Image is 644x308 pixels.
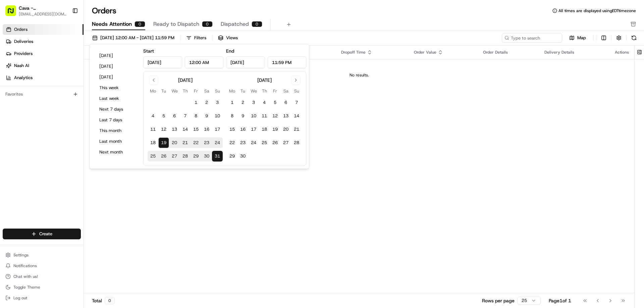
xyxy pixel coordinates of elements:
input: Time [268,56,307,68]
button: 15 [191,124,201,135]
th: Thursday [259,87,270,95]
button: Toggle Theme [3,283,81,292]
button: [DATE] 12:00 AM - [DATE] 11:59 PM [89,33,177,43]
span: Orders [14,26,28,33]
img: 1736555255976-a54dd68f-1ca7-489b-9aae-adbdc363a1c4 [13,104,19,110]
a: 📗Knowledge Base [4,147,54,159]
button: 27 [280,137,291,148]
button: 7 [180,111,191,121]
button: Notifications [3,261,81,270]
button: This week [96,83,137,93]
button: 19 [158,137,169,148]
div: Delivery Details [544,50,604,55]
button: 11 [148,124,158,135]
input: Date [226,56,265,68]
th: Sunday [291,87,302,95]
button: 14 [180,124,191,135]
a: Deliveries [3,36,84,47]
div: 0 [135,21,145,27]
input: Time [185,56,224,68]
button: Go to next month [291,75,301,85]
img: Wisdom Oko [7,98,17,111]
span: Nash AI [14,63,29,69]
button: 31 [212,151,223,162]
span: All times are displayed using EDT timezone [558,8,636,13]
span: Log out [13,295,27,301]
span: Views [226,35,238,41]
button: 9 [237,111,248,121]
button: Cava - [GEOGRAPHIC_DATA] [19,5,67,11]
button: 5 [270,97,280,108]
div: Dropoff Time [341,50,403,55]
span: [DATE] 12:00 AM - [DATE] 11:59 PM [100,35,174,41]
th: Saturday [201,87,212,95]
a: Analytics [3,72,84,83]
button: 18 [259,124,270,135]
button: This month [96,126,137,135]
div: [DATE] [257,77,272,83]
div: Order Details [483,50,534,55]
button: 3 [212,97,223,108]
a: 💻API Documentation [54,147,110,159]
button: Next month [96,147,137,157]
button: 17 [212,124,223,135]
button: 22 [227,137,237,148]
button: 30 [237,151,248,162]
button: 24 [212,137,223,148]
button: 10 [212,111,223,121]
div: 📗 [7,150,12,156]
button: Map [565,34,590,42]
button: 12 [158,124,169,135]
div: Order Value [414,50,472,55]
a: Nash AI [3,60,84,71]
th: Tuesday [237,87,248,95]
button: 28 [291,137,302,148]
button: [EMAIL_ADDRESS][DOMAIN_NAME] [19,11,67,17]
button: 20 [280,124,291,135]
th: Wednesday [169,87,180,95]
button: 21 [180,137,191,148]
button: Last week [96,94,137,103]
button: 29 [227,151,237,162]
div: 💻 [57,150,62,156]
button: Views [215,33,241,43]
span: Knowledge Base [13,150,51,157]
span: • [73,104,75,109]
button: Settings [3,250,81,260]
img: 1736555255976-a54dd68f-1ca7-489b-9aae-adbdc363a1c4 [13,122,19,128]
th: Thursday [180,87,191,95]
button: 1 [191,97,201,108]
div: No results. [87,72,632,78]
button: 18 [148,137,158,148]
p: Welcome 👋 [7,27,122,38]
button: 23 [237,137,248,148]
span: Settings [13,252,29,258]
a: Powered byPylon [47,166,81,171]
button: Filters [183,33,209,43]
button: See all [104,86,122,94]
button: 22 [191,137,201,148]
button: 6 [169,111,180,121]
th: Friday [191,87,201,95]
button: 1 [227,97,237,108]
button: [DATE] [96,51,137,60]
span: [DATE] [76,104,90,109]
button: Next 7 days [96,105,137,114]
button: 11 [259,111,270,121]
button: 4 [148,111,158,121]
button: 25 [259,137,270,148]
div: Start new chat [30,64,110,71]
span: Toggle Theme [13,285,40,290]
span: Map [577,35,586,41]
span: Analytics [14,75,33,81]
div: We're available if you need us! [30,71,92,76]
input: Clear [17,43,111,50]
button: 9 [201,111,212,121]
button: Cava - [GEOGRAPHIC_DATA][EMAIL_ADDRESS][DOMAIN_NAME] [3,3,69,19]
img: Nash [7,7,20,20]
span: Wisdom [PERSON_NAME] [21,104,71,109]
button: Refresh [629,33,639,43]
button: 12 [270,111,280,121]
